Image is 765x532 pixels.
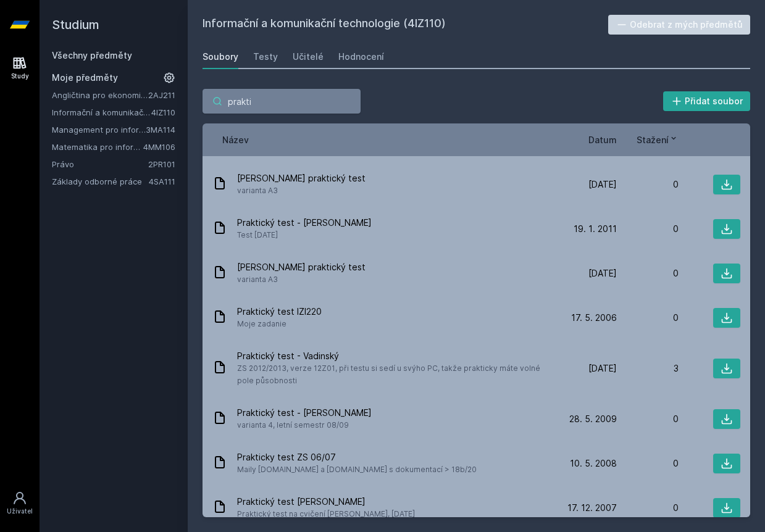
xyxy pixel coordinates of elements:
span: Prakticky test ZS 06/07 [237,451,477,463]
div: Testy [253,51,278,63]
a: Hodnocení [338,44,384,69]
a: Učitelé [293,44,324,69]
span: varianta 4, letní semestr 08/09 [237,419,372,431]
h2: Informační a komunikační technologie (4IZ110) [203,15,608,35]
button: Přidat soubor [663,91,751,111]
div: 0 [617,312,679,324]
button: Název [222,133,249,146]
a: 2AJ211 [148,90,175,100]
span: Praktický test - [PERSON_NAME] [237,217,372,229]
span: 19. 1. 2011 [574,223,617,235]
div: Hodnocení [338,51,384,63]
a: Informační a komunikační technologie [52,106,151,118]
a: Uživatel [2,484,37,522]
span: [PERSON_NAME] praktický test [237,172,366,185]
a: Soubory [203,44,238,69]
span: Praktický test - [PERSON_NAME] [237,407,372,419]
div: Uživatel [7,507,33,516]
span: Praktický test - Vadinský [237,350,550,362]
div: Study [11,72,29,81]
div: Soubory [203,51,238,63]
span: Praktický test IZI220 [237,305,322,318]
a: 2PR101 [148,159,175,169]
div: 0 [617,413,679,425]
span: [DATE] [588,178,617,191]
a: Právo [52,158,148,170]
div: Učitelé [293,51,324,63]
span: Praktický test na cvičení [PERSON_NAME], [DATE] [237,508,415,520]
button: Stažení [637,133,679,146]
span: Moje předměty [52,72,118,84]
a: 4IZ110 [151,107,175,117]
span: 28. 5. 2009 [569,413,617,425]
span: 17. 5. 2006 [571,312,617,324]
div: 0 [617,178,679,191]
div: 3 [617,362,679,375]
a: Angličtina pro ekonomická studia 1 (B2/C1) [52,89,148,101]
input: Hledej soubor [203,89,361,114]
span: varianta A3 [237,273,366,286]
a: Matematika pro informatiky [52,141,143,153]
span: [DATE] [588,267,617,280]
a: Všechny předměty [52,50,132,60]
div: 0 [617,223,679,235]
div: 0 [617,457,679,470]
span: [PERSON_NAME] praktický test [237,261,366,273]
div: 0 [617,267,679,280]
span: 10. 5. 2008 [570,457,617,470]
span: varianta A3 [237,185,366,197]
button: Datum [588,133,617,146]
span: Stažení [637,133,669,146]
div: 0 [617,502,679,514]
span: 17. 12. 2007 [567,502,617,514]
button: Odebrat z mých předmětů [608,15,751,35]
span: Test [DATE] [237,229,372,241]
span: [DATE] [588,362,617,375]
a: Základy odborné práce [52,175,149,188]
a: 3MA114 [146,125,175,135]
span: ZS 2012/2013, verze 12Z01, při testu si sedí u svýho PC, takže prakticky máte volné pole působnosti [237,362,550,387]
a: Management pro informatiky a statistiky [52,123,146,136]
a: 4MM106 [143,142,175,152]
a: Testy [253,44,278,69]
span: Praktický test [PERSON_NAME] [237,496,415,508]
span: Maily [DOMAIN_NAME] a [DOMAIN_NAME] s dokumentací > 18b/20 [237,463,477,476]
a: 4SA111 [149,177,175,186]
span: Moje zadanie [237,318,322,330]
a: Study [2,49,37,87]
